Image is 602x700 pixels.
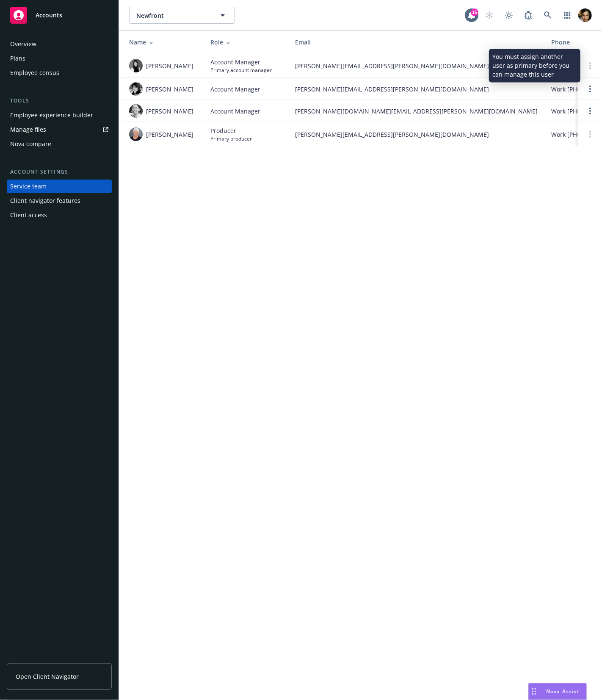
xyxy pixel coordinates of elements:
a: Employee census [7,66,112,80]
span: Nova Assist [546,688,580,695]
a: Start snowing [481,7,498,24]
a: Service team [7,180,112,193]
div: 15 [471,8,478,16]
span: Producer [210,126,252,135]
img: photo [129,59,143,72]
div: Email [295,38,538,47]
button: Newfront [129,7,235,24]
span: [PERSON_NAME] [146,85,193,94]
a: Employee experience builder [7,108,112,122]
a: Toggle theme [500,7,517,24]
span: [PERSON_NAME] [146,61,193,70]
span: Account Manager [210,85,260,94]
a: Open options [585,106,595,116]
span: Account Manager [210,58,272,66]
div: Employee experience builder [10,108,93,122]
a: Client navigator features [7,194,112,208]
div: Nova compare [10,137,51,151]
div: Client navigator features [10,194,80,208]
div: Service team [10,180,47,193]
span: Primary producer [210,135,252,142]
div: Name [129,38,197,47]
img: photo [129,82,143,96]
span: [PERSON_NAME][EMAIL_ADDRESS][PERSON_NAME][DOMAIN_NAME] [295,130,538,139]
span: [PERSON_NAME][EMAIL_ADDRESS][PERSON_NAME][DOMAIN_NAME] [295,61,538,70]
div: Employee census [10,66,59,80]
span: [PERSON_NAME][DOMAIN_NAME][EMAIL_ADDRESS][PERSON_NAME][DOMAIN_NAME] [295,107,538,116]
div: Client access [10,208,47,222]
span: Newfront [136,11,210,20]
span: [PERSON_NAME] [146,130,193,139]
img: photo [578,8,592,22]
div: Role [210,38,282,47]
span: Accounts [36,12,62,19]
span: [PERSON_NAME][EMAIL_ADDRESS][PERSON_NAME][DOMAIN_NAME] [295,85,538,94]
span: Open Client Navigator [16,672,79,681]
div: Overview [10,37,36,51]
div: Plans [10,52,25,65]
div: Tools [7,97,112,105]
button: Nova Assist [528,683,587,700]
a: Nova compare [7,137,112,151]
img: photo [129,127,143,141]
img: photo [129,104,143,118]
span: Primary account manager [210,66,272,74]
a: Plans [7,52,112,65]
a: Manage files [7,123,112,136]
div: Account settings [7,168,112,176]
span: Account Manager [210,107,260,116]
a: Open options [585,84,595,94]
a: Search [539,7,556,24]
a: Report a Bug [520,7,537,24]
a: Switch app [559,7,576,24]
a: Client access [7,208,112,222]
div: Manage files [10,123,46,136]
a: Accounts [7,3,112,27]
a: Overview [7,37,112,51]
span: [PERSON_NAME] [146,107,193,116]
div: Drag to move [529,683,539,700]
